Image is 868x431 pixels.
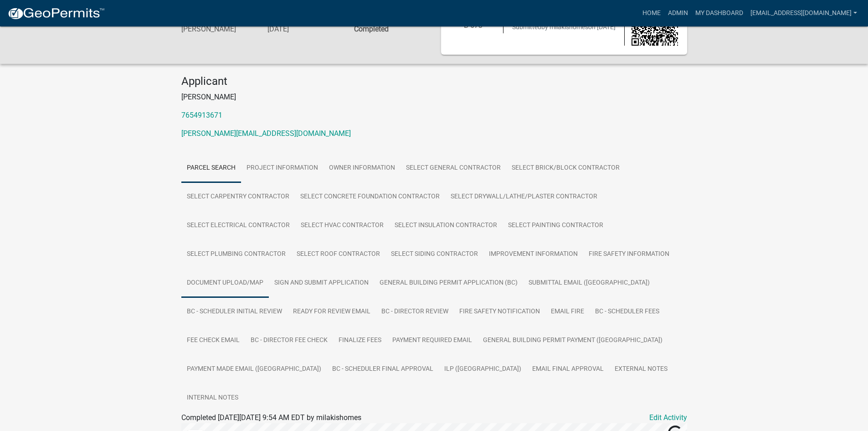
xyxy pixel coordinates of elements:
[483,240,583,269] a: Improvement Information
[291,240,385,269] a: Select Roof contractor
[181,111,222,119] a: 7654913671
[478,326,668,355] a: General Building Permit Payment ([GEOGRAPHIC_DATA])
[639,5,664,22] a: Home
[389,211,503,240] a: Select Insulation contractor
[506,154,625,183] a: Select Brick/Block Contractor
[181,326,245,355] a: Fee Check Email
[181,129,351,138] a: [PERSON_NAME][EMAIL_ADDRESS][DOMAIN_NAME]
[181,154,241,183] a: Parcel search
[181,355,327,384] a: Payment Made Email ([GEOGRAPHIC_DATA])
[181,25,254,33] h6: [PERSON_NAME]
[609,355,673,384] a: External Notes
[376,297,454,327] a: BC - Director Review
[541,23,588,31] span: by milakishomes
[181,240,291,269] a: Select Plumbing contractor
[374,269,523,298] a: General Building Permit Application (BC)
[181,211,295,240] a: Select Electrical contractor
[590,297,665,327] a: BC - Scheduler Fees
[401,154,506,183] a: Select General Contractor
[545,297,590,327] a: Email Fire
[523,269,655,298] a: Submittal Email ([GEOGRAPHIC_DATA])
[387,326,478,355] a: Payment Required Email
[181,269,269,298] a: Document Upload/Map
[245,326,333,355] a: BC - Director Fee Check
[454,297,545,327] a: Fire Safety Notification
[385,240,483,269] a: Select Siding contractor
[649,412,687,423] a: Edit Activity
[747,5,861,22] a: [EMAIL_ADDRESS][DOMAIN_NAME]
[295,211,389,240] a: Select HVAC Contractor
[241,154,324,183] a: Project Information
[181,75,687,88] h4: Applicant
[181,413,361,422] span: Completed [DATE][DATE] 9:54 AM EDT by milakishomes
[181,182,295,212] a: Select Carpentry contractor
[503,211,609,240] a: Select Painting contractor
[664,5,692,22] a: Admin
[267,25,340,33] h6: [DATE]
[354,25,389,33] strong: Completed
[445,182,603,212] a: Select Drywall/Lathe/Plaster contractor
[288,297,376,327] a: Ready for Review Email
[512,23,616,31] span: Submitted on [DATE]
[583,240,675,269] a: Fire Safety Information
[439,355,527,384] a: ILP ([GEOGRAPHIC_DATA])
[269,269,374,298] a: Sign and Submit Application
[181,297,288,327] a: BC - Scheduler Initial Review
[333,326,387,355] a: Finalize Fees
[327,355,439,384] a: BC - Scheduler Final Approval
[181,384,244,413] a: Internal Notes
[295,182,445,212] a: Select Concrete Foundation contractor
[527,355,609,384] a: Email Final Approval
[181,92,687,103] p: [PERSON_NAME]
[324,154,401,183] a: Owner Information
[692,5,747,22] a: My Dashboard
